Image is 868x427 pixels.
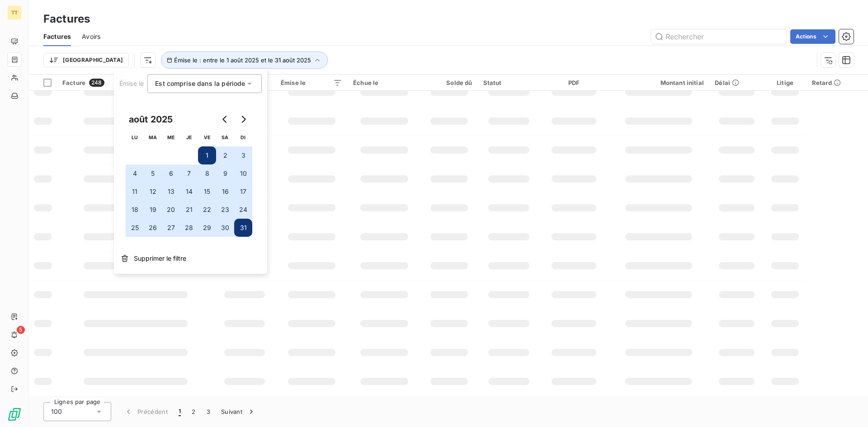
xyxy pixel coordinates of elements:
button: 16 [216,183,234,201]
button: Précédent [118,402,173,421]
input: Rechercher [651,29,787,44]
div: août 2025 [126,112,176,127]
button: 27 [162,219,180,237]
div: Émise le [281,79,342,86]
span: Est comprise dans la période [155,80,245,87]
button: 5 [144,164,162,183]
div: Litige [769,79,801,86]
button: 4 [126,164,144,183]
button: 9 [216,164,234,183]
button: 23 [216,201,234,219]
img: Logo LeanPay [7,407,22,422]
button: 31 [234,219,252,237]
th: mercredi [162,128,180,146]
div: Échue le [353,79,415,86]
span: 100 [51,407,62,416]
button: 10 [234,164,252,183]
div: TT [7,5,22,20]
div: Statut [483,79,535,86]
button: Go to previous month [216,110,234,128]
button: 1 [198,146,216,164]
button: 12 [144,183,162,201]
button: 6 [162,164,180,183]
button: 2 [216,146,234,164]
button: 30 [216,219,234,237]
button: 21 [180,201,198,219]
span: Supprimer le filtre [134,254,186,263]
th: vendredi [198,128,216,146]
button: Suivant [216,402,261,421]
span: Avoirs [82,32,100,41]
button: Émise le : entre le 1 août 2025 et le 31 août 2025 [161,52,328,69]
button: 17 [234,183,252,201]
div: Montant initial [613,79,704,86]
span: 5 [17,326,25,334]
button: 25 [126,219,144,237]
span: 248 [89,79,104,87]
button: [GEOGRAPHIC_DATA] [43,53,129,67]
button: 28 [180,219,198,237]
button: 1 [173,402,186,421]
button: 20 [162,201,180,219]
button: 22 [198,201,216,219]
th: jeudi [180,128,198,146]
div: Retard [812,79,863,86]
button: 18 [126,201,144,219]
button: 3 [234,146,252,164]
span: Factures [43,32,71,41]
button: 11 [126,183,144,201]
button: 29 [198,219,216,237]
button: 13 [162,183,180,201]
th: dimanche [234,128,252,146]
button: 19 [144,201,162,219]
span: Facture [62,79,85,86]
div: PDF [545,79,603,86]
button: Actions [790,29,835,44]
div: Délai [715,79,758,86]
button: Supprimer le filtre [114,249,267,268]
th: mardi [144,128,162,146]
div: Solde dû [426,79,472,86]
button: 15 [198,183,216,201]
span: Émise le : entre le 1 août 2025 et le 31 août 2025 [174,56,311,64]
th: samedi [216,128,234,146]
iframe: Intercom live chat [837,396,859,418]
button: Go to next month [234,110,252,128]
button: 14 [180,183,198,201]
button: 7 [180,164,198,183]
button: 2 [186,402,201,421]
th: lundi [126,128,144,146]
span: Émise le [119,80,144,87]
button: 24 [234,201,252,219]
span: 1 [179,407,181,416]
button: 3 [201,402,216,421]
button: 8 [198,164,216,183]
button: 26 [144,219,162,237]
h3: Factures [43,11,90,27]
